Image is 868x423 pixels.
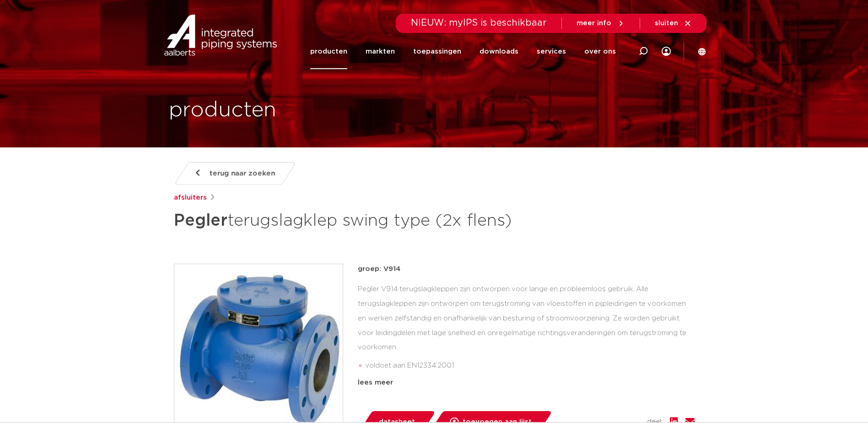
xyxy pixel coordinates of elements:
a: meer info [577,19,625,27]
li: werkdruk 16 Bar bij -10°C to 120°C [365,373,695,388]
strong: Pegler [174,212,227,229]
nav: Menu [310,34,616,69]
span: terug naar zoeken [210,166,275,181]
div: lees meer [358,377,695,388]
span: meer info [577,20,611,27]
a: over ons [584,34,616,69]
h1: terugslagklep swing type (2x flens) [174,207,518,234]
p: groep: V914 [358,264,695,275]
h1: producten [169,96,276,125]
a: services [537,34,566,69]
a: downloads [480,34,518,69]
a: markten [366,34,395,69]
a: toepassingen [413,34,461,69]
a: afsluiters [174,192,207,203]
li: voldoet aan EN12334:2001 [365,358,695,373]
a: terug naar zoeken [173,162,296,185]
span: sluiten [655,20,678,27]
div: Pegler V914 terugslagkleppen zijn ontworpen voor lange en probleemloos gebruik. Alle terugslagkle... [358,282,695,374]
span: NIEUW: myIPS is beschikbaar [411,18,547,27]
a: sluiten [655,19,692,27]
a: producten [310,34,347,69]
